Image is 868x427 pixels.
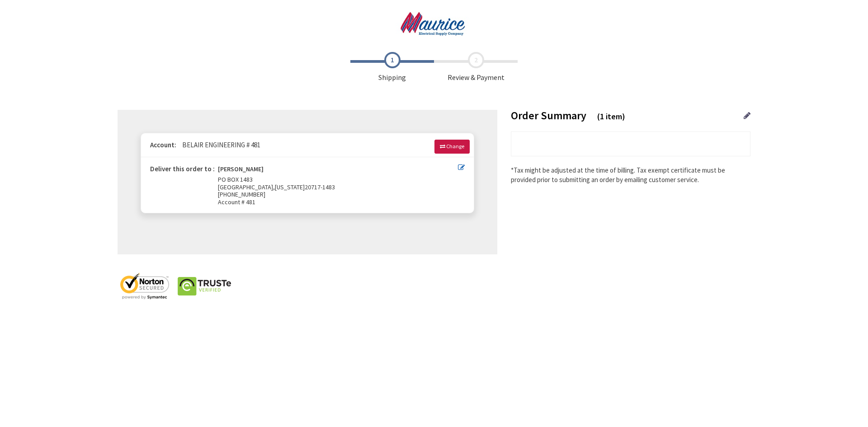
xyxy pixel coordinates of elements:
[597,111,625,122] span: (1 item)
[275,183,305,191] span: [US_STATE]
[218,198,458,206] span: Account # 481
[434,52,518,83] span: Review & Payment
[178,141,260,149] span: BELAIR ENGINEERING # 481
[150,141,176,149] strong: Account:
[218,175,253,183] span: PO BOX 1483
[218,183,275,191] span: [GEOGRAPHIC_DATA],
[177,272,231,300] img: truste-seal.png
[511,165,750,185] : *Tax might be adjusted at the time of billing. Tax exempt certificate must be provided prior to s...
[150,164,215,173] strong: Deliver this order to :
[350,52,434,83] span: Shipping
[446,143,464,150] span: Change
[390,11,478,36] img: Maurice Electrical Supply Company
[218,165,264,176] strong: [PERSON_NAME]
[305,183,335,191] span: 20717-1483
[434,140,470,153] a: Change
[218,190,265,198] span: [PHONE_NUMBER]
[511,108,586,122] span: Order Summary
[118,272,172,300] img: norton-seal.png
